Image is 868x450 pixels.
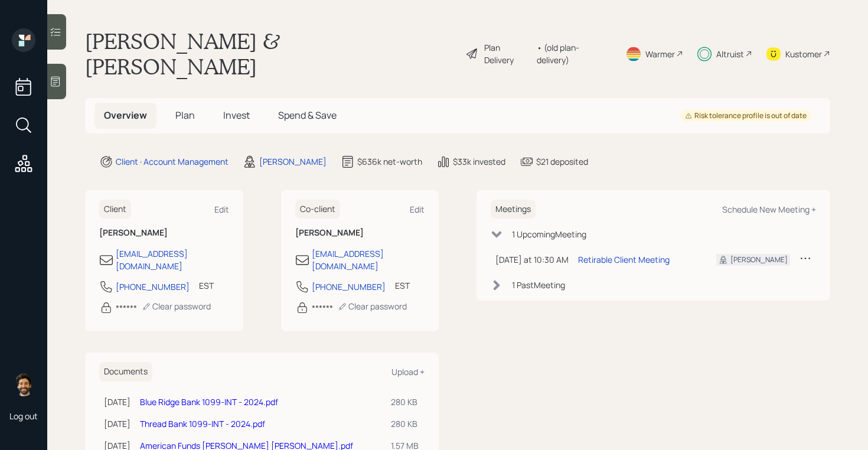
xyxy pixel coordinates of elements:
div: [PERSON_NAME] [259,155,327,168]
a: Thread Bank 1099-INT - 2024.pdf [140,418,265,429]
div: $33k invested [453,155,505,168]
div: [PHONE_NUMBER] [116,281,190,293]
div: 280 KB [391,396,420,408]
a: Blue Ridge Bank 1099-INT - 2024.pdf [140,396,278,407]
div: [DATE] [104,418,130,430]
h6: [PERSON_NAME] [295,228,425,238]
div: [PHONE_NUMBER] [312,281,386,293]
div: Edit [214,204,229,215]
div: Edit [410,204,425,215]
div: Warmer [645,48,675,60]
div: $636k net-worth [357,155,422,168]
div: [EMAIL_ADDRESS][DOMAIN_NAME] [312,247,425,272]
div: Schedule New Meeting + [722,204,816,215]
h6: [PERSON_NAME] [99,228,229,238]
span: Plan [175,109,195,122]
div: Risk tolerance profile is out of date [685,111,807,121]
h6: Documents [99,362,152,381]
div: Log out [9,410,38,422]
h6: Co-client [295,200,340,219]
div: Clear password [338,301,407,312]
div: Client · Account Management [116,155,229,168]
div: 1 Past Meeting [512,279,565,291]
h1: [PERSON_NAME] & [PERSON_NAME] [85,28,456,79]
div: 280 KB [391,418,420,430]
h6: Client [99,200,131,219]
div: [PERSON_NAME] [730,255,788,265]
div: Upload + [391,366,425,377]
div: • (old plan-delivery) [537,41,611,66]
div: Clear password [142,301,211,312]
span: Spend & Save [278,109,337,122]
h6: Meetings [491,200,536,219]
div: EST [395,279,410,292]
div: Retirable Client Meeting [578,253,670,266]
div: [DATE] [104,396,130,408]
div: Altruist [716,48,744,60]
div: [EMAIL_ADDRESS][DOMAIN_NAME] [116,247,229,272]
span: Invest [223,109,250,122]
div: [DATE] at 10:30 AM [495,253,569,266]
div: Kustomer [785,48,822,60]
div: EST [199,279,214,292]
div: 1 Upcoming Meeting [512,228,586,240]
div: $21 deposited [536,155,588,168]
img: eric-schwartz-headshot.png [12,373,35,396]
span: Overview [104,109,147,122]
div: Plan Delivery [484,41,531,66]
